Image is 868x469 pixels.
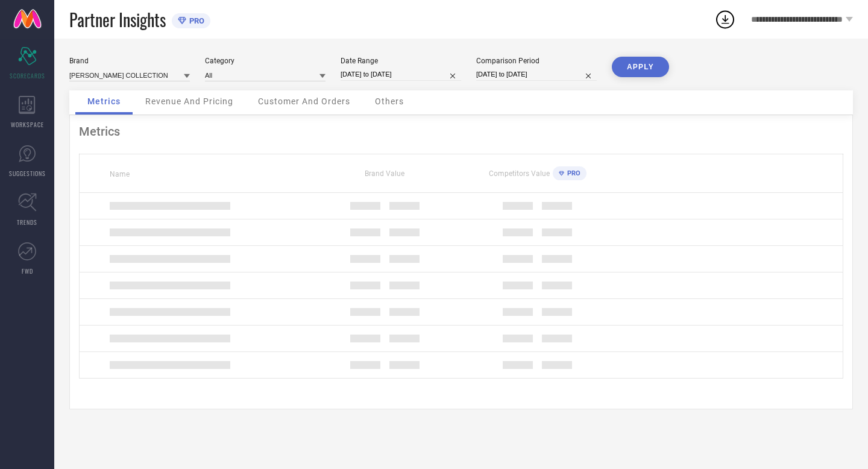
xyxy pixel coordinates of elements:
span: Partner Insights [69,7,166,32]
div: Comparison Period [476,57,597,65]
span: PRO [564,169,580,177]
span: FWD [22,266,33,275]
span: Brand Value [365,169,404,178]
span: Competitors Value [489,169,550,178]
div: Date Range [341,57,461,65]
div: Open download list [714,8,736,30]
span: PRO [186,16,204,25]
input: Select date range [341,68,461,81]
div: Brand [69,57,190,65]
input: Select comparison period [476,68,597,81]
span: Customer And Orders [258,96,350,106]
span: TRENDS [17,218,37,227]
div: Metrics [79,124,843,139]
span: SUGGESTIONS [9,169,46,178]
button: APPLY [612,57,669,77]
div: Category [205,57,325,65]
span: Others [375,96,404,106]
span: Metrics [87,96,121,106]
span: WORKSPACE [11,120,44,129]
span: SCORECARDS [10,71,45,80]
span: Revenue And Pricing [145,96,233,106]
span: Name [110,170,130,178]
